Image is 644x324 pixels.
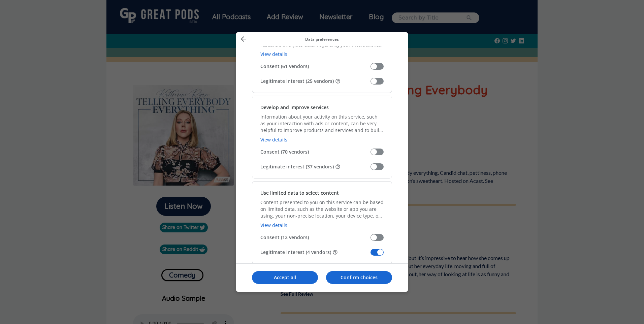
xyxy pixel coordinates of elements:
button: Accept all [252,271,318,284]
a: View details, Use limited data to select content [260,222,287,228]
span: Consent (61 vendors) [260,63,371,70]
p: Data preferences [250,36,394,42]
span: Legitimate interest (25 vendors) [260,78,371,85]
p: Content presented to you on this service can be based on limited data, such as the website or app... [260,199,384,219]
span: Legitimate interest (37 vendors) [260,163,371,170]
p: Confirm choices [326,274,392,281]
span: Consent (12 vendors) [260,234,371,241]
button: Some vendors are not asking for your consent, but are using your personal data on the basis of th... [332,250,338,255]
div: Manage your data [236,32,408,292]
p: Information about your activity on this service, such as your interaction with ads or content, ca... [260,114,384,134]
p: Accept all [252,274,318,281]
span: Legitimate interest (4 vendors) [260,249,371,256]
button: Some vendors are not asking for your consent, but are using your personal data on the basis of th... [335,164,341,169]
a: View details, Understand audiences through statistics or combinations of data from different sources [260,51,287,57]
button: Back [237,35,250,43]
h2: Develop and improve services [260,104,329,111]
button: Confirm choices [326,271,392,284]
a: View details, Develop and improve services [260,136,287,143]
button: Some vendors are not asking for your consent, but are using your personal data on the basis of th... [335,78,341,84]
span: Consent (70 vendors) [260,149,371,155]
h2: Use limited data to select content [260,190,339,196]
